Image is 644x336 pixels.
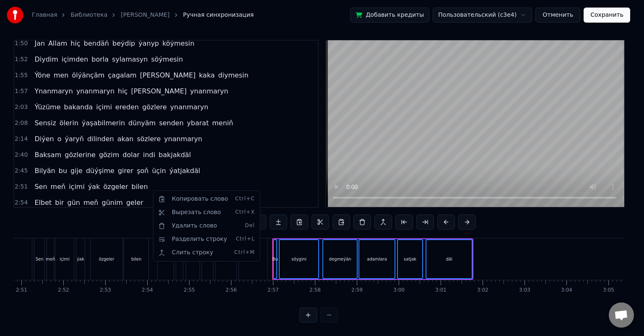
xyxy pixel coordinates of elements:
[234,249,255,256] span: Ctrl+M
[155,206,258,219] div: Вырезать слово
[155,192,258,206] div: Копировать слово
[245,222,255,229] span: Del
[155,233,258,246] div: Разделить строку
[235,196,255,202] span: Ctrl+C
[235,209,255,216] span: Ctrl+X
[155,219,258,233] div: Удалить слово
[155,246,258,259] div: Слить строку
[236,236,255,243] span: Ctrl+L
